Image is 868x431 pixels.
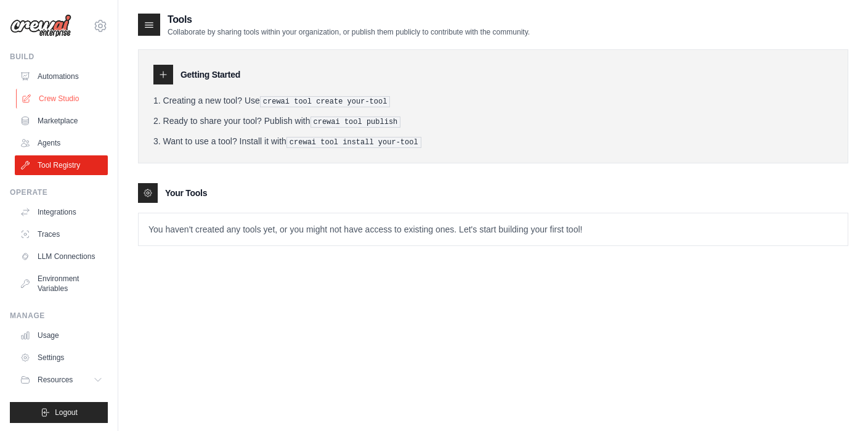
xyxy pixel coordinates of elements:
li: Creating a new tool? Use [153,94,833,107]
h3: Getting Started [180,68,240,81]
a: Integrations [15,202,108,222]
a: Tool Registry [15,155,108,175]
p: You haven't created any tools yet, or you might not have access to existing ones. Let's start bui... [139,213,848,245]
a: Crew Studio [16,89,109,109]
a: Automations [15,67,108,86]
img: Logo [10,14,71,38]
a: Usage [15,326,108,345]
button: Logout [10,402,108,423]
pre: crewai tool install your-tool [286,137,421,148]
pre: crewai tool publish [310,117,401,128]
span: Resources [38,375,73,385]
a: LLM Connections [15,247,108,266]
div: Operate [10,187,108,197]
li: Want to use a tool? Install it with [153,135,833,148]
p: Collaborate by sharing tools within your organization, or publish them publicly to contribute wit... [168,27,530,37]
div: Manage [10,311,108,321]
h3: Your Tools [165,187,207,199]
li: Ready to share your tool? Publish with [153,115,833,128]
span: Logout [55,408,78,417]
a: Settings [15,348,108,367]
a: Agents [15,133,108,153]
a: Environment Variables [15,269,108,298]
h2: Tools [168,12,530,27]
pre: crewai tool create your-tool [260,96,391,107]
a: Traces [15,224,108,244]
div: Build [10,52,108,62]
button: Resources [15,370,108,390]
a: Marketplace [15,111,108,131]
